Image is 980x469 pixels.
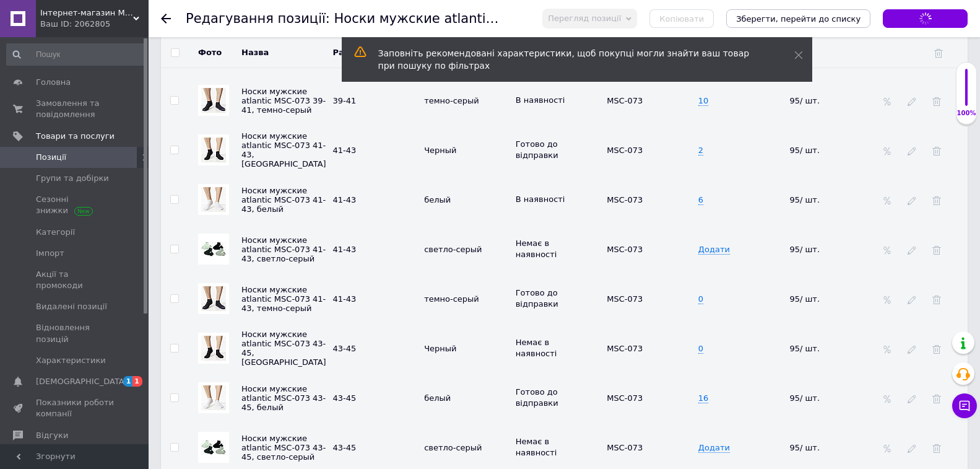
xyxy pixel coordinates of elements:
span: MSC-073 [607,195,643,204]
span: 95/ шт. [789,443,820,452]
span: 43-45 [333,443,357,452]
span: Носки мужские atlantic MSC-073 41-43, [GEOGRAPHIC_DATA] [241,131,326,169]
span: Замовлення та повідомлення [36,98,115,120]
span: 39-41 [333,96,357,105]
span: Головна [36,77,71,88]
span: 95/ шт. [789,195,820,204]
span: Сезонні знижки [36,194,115,216]
span: Додати [698,443,730,453]
div: Ваш ID: 2062805 [40,19,149,30]
span: Додати [698,245,730,255]
span: Видалені позиції [36,301,107,312]
span: Немає в наявності [516,239,557,259]
span: Размер [333,48,367,57]
div: 100% [956,109,976,118]
span: 95/ шт. [789,344,820,353]
span: 10 [698,96,709,106]
span: темно-серый [424,96,479,105]
input: Пошук [6,43,146,66]
th: Ціна [786,37,878,68]
span: MSC-073 [607,245,643,254]
span: Відгуки [36,430,68,441]
span: В наявності [516,95,565,105]
span: 0 [698,294,703,304]
span: белый [424,393,451,403]
span: 16 [698,393,709,403]
button: Чат з покупцем [952,393,977,418]
span: Акції та промокоди [36,269,115,291]
span: Готово до відправки [516,288,558,309]
span: светло-серый [424,245,482,254]
span: Готово до відправки [516,387,558,408]
span: Носки мужские atlantic MSC-073 43-45, светло-серый [241,434,326,462]
span: В наявності [516,195,565,204]
span: Групи та добірки [36,173,109,184]
span: MSC-073 [607,96,643,105]
span: MSC-073 [607,146,643,155]
div: Заповніть рекомендовані характеристики, щоб покупці могли знайти ваш товар при пошуку по фільтрах [378,47,763,72]
span: светло-серый [424,443,482,452]
span: MSC-073 [607,443,643,452]
i: Зберегти, перейти до списку [736,14,861,24]
span: 95/ шт. [789,96,820,105]
span: 1 [132,376,142,387]
h1: Редагування позиції: Носки мужские atlantic MSC-073 [186,11,555,26]
span: 95/ шт. [789,393,820,403]
span: 0 [698,344,703,354]
span: Готово до відправки [516,139,558,160]
span: Носки мужские atlantic MSC-073 43-45, белый [241,384,326,412]
span: Товари та послуги [36,131,115,142]
span: 95/ шт. [789,245,820,254]
span: Відновлення позицій [36,322,115,344]
th: Фото [189,37,238,68]
span: Носки мужские atlantic MSC-073 43-45, [GEOGRAPHIC_DATA] [241,330,326,367]
span: Позиції [36,152,66,163]
span: Немає в наявності [516,338,557,358]
div: Повернутися назад [161,14,171,24]
span: Характеристики [36,355,106,366]
span: Показники роботи компанії [36,397,115,419]
span: 2 [698,146,703,156]
body: Редактор, 2D0AA38F-9715-4644-BCB4-5662FB8E7546 [12,12,583,25]
span: 95/ шт. [789,294,820,304]
span: Інтернет-магазин Моя білизна [40,7,133,19]
span: Черный [424,344,456,353]
span: [DEMOGRAPHIC_DATA] [36,376,128,387]
span: MSC-073 [607,294,643,304]
span: 43-45 [333,393,357,403]
span: 1 [123,376,133,387]
span: Категорії [36,227,75,238]
span: Черный [424,146,456,155]
th: Назва [238,37,330,68]
span: MSC-073 [607,344,643,353]
span: Імпорт [36,248,64,259]
span: темно-серый [424,294,479,304]
span: Немає в наявності [516,437,557,457]
span: 41-43 [333,294,357,304]
div: 100% Якість заповнення [956,62,977,125]
span: Носки мужские atlantic MSC-073 39-41, темно-серый [241,87,326,115]
span: 95/ шт. [789,146,820,155]
span: Перегляд позиції [548,14,621,23]
span: 41-43 [333,195,357,204]
span: 41-43 [333,245,357,254]
span: Носки мужские atlantic MSC-073 41-43, белый [241,186,326,214]
span: Носки мужские atlantic MSC-073 41-43, темно-серый [241,285,326,313]
button: Зберегти, перейти до списку [726,9,870,28]
span: 43-45 [333,344,357,353]
span: 41-43 [333,146,357,155]
span: 6 [698,195,703,205]
span: MSC-073 [607,393,643,403]
span: белый [424,195,451,204]
span: Носки мужские atlantic MSC-073 41-43, светло-серый [241,235,326,263]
